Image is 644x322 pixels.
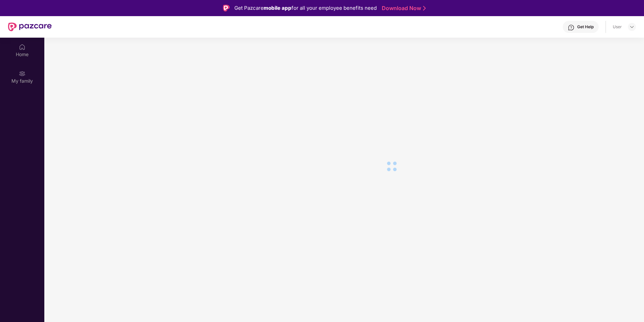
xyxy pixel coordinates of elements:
[629,24,635,30] img: svg+xml;base64,PHN2ZyBpZD0iRHJvcGRvd24tMzJ4MzIiIHhtbG5zPSJodHRwOi8vd3d3LnczLm9yZy8yMDAwL3N2ZyIgd2...
[8,23,52,31] img: New Pazcare Logo
[577,24,594,30] div: Get Help
[223,5,230,11] img: Logo
[19,44,26,50] img: svg+xml;base64,PHN2ZyBpZD0iSG9tZSIgeG1sbnM9Imh0dHA6Ly93d3cudzMub3JnLzIwMDAvc3ZnIiB3aWR0aD0iMjAiIG...
[568,24,574,31] img: svg+xml;base64,PHN2ZyBpZD0iSGVscC0zMngzMiIgeG1sbnM9Imh0dHA6Ly93d3cudzMub3JnLzIwMDAvc3ZnIiB3aWR0aD...
[423,5,426,12] img: Stroke
[613,24,622,30] div: User
[234,4,377,12] div: Get Pazcare for all your employee benefits need
[382,5,424,12] a: Download Now
[19,70,26,77] img: svg+xml;base64,PHN2ZyB3aWR0aD0iMjAiIGhlaWdodD0iMjAiIHZpZXdCb3g9IjAgMCAyMCAyMCIgZmlsbD0ibm9uZSIgeG...
[264,5,291,11] strong: mobile app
